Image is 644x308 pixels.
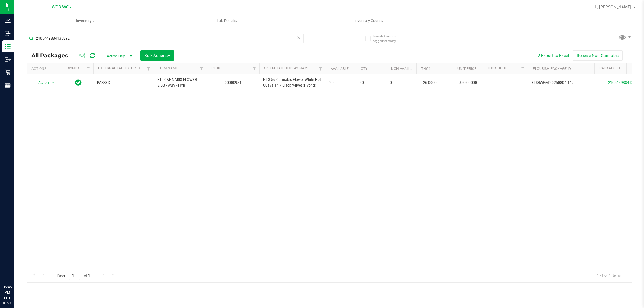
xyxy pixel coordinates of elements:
[599,66,620,70] a: Package ID
[159,66,178,70] a: Item Name
[5,56,11,62] inline-svg: Outbound
[263,77,322,88] span: FT 3.5g Cannabis Flower White Hot Guava 14 x Black Velvet (Hybrid)
[346,18,391,24] span: Inventory Counts
[33,78,49,87] span: Action
[5,43,11,49] inline-svg: Inventory
[31,67,61,71] div: Actions
[298,14,439,27] a: Inventory Counts
[608,81,642,85] a: 2105449884135892
[361,67,367,71] a: Qty
[532,80,591,86] span: FLSRWGM-20250804-149
[52,5,69,10] span: WPB WC
[532,50,573,61] button: Export to Excel
[144,53,170,58] span: Bulk Actions
[144,63,154,74] a: Filter
[297,34,301,42] span: Clear
[211,66,220,70] a: PO ID
[5,30,11,37] inline-svg: Inbound
[421,67,431,71] a: THC%
[533,67,571,71] a: Flourish Package ID
[68,66,91,70] a: Sync Status
[157,77,203,88] span: FT - CANNABIS FLOWER - 3.5G - WBV - HYB
[6,260,24,278] iframe: Resource center
[14,14,156,27] a: Inventory
[5,17,11,24] inline-svg: Analytics
[75,78,82,87] span: In Sync
[98,66,146,70] a: External Lab Test Result
[140,50,174,61] button: Bulk Actions
[573,50,623,61] button: Receive Non-Cannabis
[3,284,12,301] p: 05:45 PM EDT
[18,259,25,266] iframe: Resource center unread badge
[360,80,383,86] span: 20
[518,63,528,74] a: Filter
[50,78,57,87] span: select
[69,271,80,280] input: 1
[457,67,476,71] a: Unit Price
[420,78,440,87] span: 26.0000
[329,80,352,86] span: 20
[156,14,298,27] a: Lab Results
[5,69,11,75] inline-svg: Retail
[225,81,242,85] a: 00000981
[209,18,245,24] span: Lab Results
[331,67,349,71] a: Available
[592,271,626,280] span: 1 - 1 of 1 items
[249,63,259,74] a: Filter
[197,63,207,74] a: Filter
[488,66,507,70] a: Lock Code
[5,82,11,88] inline-svg: Reports
[373,34,404,43] span: Include items not tagged for facility
[83,63,93,74] a: Filter
[391,67,418,71] a: Non-Available
[456,78,480,87] span: $50.00000
[14,18,156,24] span: Inventory
[264,66,309,70] a: Sku Retail Display Name
[390,80,413,86] span: 0
[31,52,74,59] span: All Packages
[316,63,326,74] a: Filter
[27,34,304,43] input: Search Package ID, Item Name, SKU, Lot or Part Number...
[3,301,12,305] p: 09/21
[593,5,633,9] span: Hi, [PERSON_NAME]!
[52,271,95,280] span: Page of 1
[97,80,150,86] span: PASSED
